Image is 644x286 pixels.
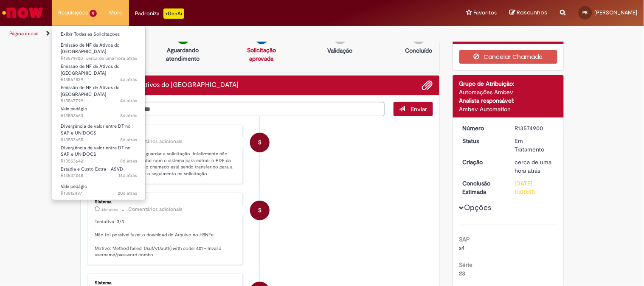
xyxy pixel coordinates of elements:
div: Automações Ambev [459,88,557,96]
span: s4 [459,244,465,252]
a: Aberto R13553663 : Vale pedágio [52,104,146,120]
a: Página inicial [9,30,39,37]
p: +GenAi [163,8,184,19]
ul: Requisições [52,25,146,200]
span: Divergência de valor entre DT no SAP e UNIDOCS [61,123,131,136]
span: Estadia e Custo Extra - ASVD [61,166,123,172]
time: 22/09/2025 08:38:01 [120,158,137,164]
span: [PERSON_NAME] [595,9,638,16]
span: Requisições [58,8,88,17]
span: R13574900 [61,55,137,62]
span: 38m atrás [101,207,118,212]
span: 8d atrás [120,158,137,164]
small: Comentários adicionais [129,138,183,145]
b: SAP [459,236,470,243]
ul: Trilhas de página [6,26,423,42]
button: Enviar [394,102,433,116]
a: Aberto R13537248 : Estadia e Custo Extra - ASVD [52,165,146,180]
a: Aberto R13574900 : Emissão de NF de Ativos do ASVD [52,41,146,59]
img: ServiceNow [1,4,45,21]
b: Série [459,261,473,269]
a: Aberto R13567829 : Emissão de NF de Ativos do ASVD [52,62,146,80]
time: 25/09/2025 16:26:40 [120,98,137,104]
p: Validação [328,46,353,55]
button: Cancelar Chamado [459,50,557,64]
div: Sistema [95,132,236,137]
p: Aguardando atendimento [163,46,204,63]
a: Solicitação aprovada [247,46,276,62]
span: Vale pedágio [61,183,87,190]
a: Aberto R13553642 : Divergência de valor entre DT no SAP e UNIDOCS [52,143,146,162]
button: Adicionar anexos [422,80,433,91]
a: Aberto R13512497 : Vale pedágio [52,182,146,198]
time: 10/09/2025 08:31:22 [118,190,137,196]
div: [DATE] 11:00:00 [515,179,554,196]
span: More [110,8,123,17]
span: Vale pedágio [61,106,87,112]
span: S [258,132,262,153]
a: Aberto R13567799 : Emissão de NF de Ativos do ASVD [52,83,146,101]
span: R13553642 [61,158,137,165]
span: 20d atrás [118,190,137,196]
p: Tentativa: 3/3 Não foi possível fazer o download do Arquivo no HBNFe. Motivo: Method failed: (/su... [95,219,236,258]
span: 8d atrás [120,112,137,119]
dt: Número [456,124,509,132]
p: Concluído [405,46,432,55]
time: 22/09/2025 08:44:54 [120,112,137,119]
time: 22/09/2025 08:41:36 [120,137,137,143]
dt: Status [456,137,509,145]
a: Aberto R13553655 : Divergência de valor entre DT no SAP e UNIDOCS [52,122,146,140]
div: Sistema [95,280,236,286]
div: Grupo de Atribuição: [459,79,557,88]
dt: Criação [456,158,509,166]
p: Olá! Agradecemos por aguardar a solicitação. Infelizmente não conseguimos nos conectar com o sist... [95,151,236,177]
div: Ambev Automation [459,105,557,113]
a: Exibir Todas as Solicitações [52,30,146,39]
span: S [258,200,262,221]
time: 29/09/2025 08:22:39 [515,158,552,174]
div: Padroniza [135,8,184,19]
span: 4d atrás [120,76,137,83]
span: Enviar [411,105,427,113]
span: Rascunhos [517,8,548,17]
div: 29/09/2025 08:22:39 [515,158,554,175]
span: 8d atrás [120,137,137,143]
div: Sistema [95,199,236,205]
div: R13574900 [515,124,554,132]
span: Favoritos [474,8,497,17]
time: 29/09/2025 08:22:40 [86,55,137,62]
span: R13512497 [61,190,137,197]
div: Analista responsável: [459,96,557,105]
h2: Emissão de NF de Ativos do ASVD Histórico de tíquete [87,81,239,89]
span: R13567799 [61,98,137,104]
span: 8 [90,10,97,17]
a: Rascunhos [510,9,548,17]
span: PR [583,10,588,15]
span: Emissão de NF de Ativos do [GEOGRAPHIC_DATA] [61,84,120,98]
div: System [250,133,270,152]
span: Emissão de NF de Ativos do [GEOGRAPHIC_DATA] [61,63,120,76]
span: 23 [459,269,466,277]
span: R13537248 [61,172,137,179]
div: System [250,201,270,220]
small: Comentários adicionais [129,206,183,213]
textarea: Digite sua mensagem aqui... [87,102,385,116]
span: 14d atrás [118,172,137,179]
span: cerca de uma hora atrás [515,158,552,174]
span: Divergência de valor entre DT no SAP e UNIDOCS [61,145,131,158]
span: R13553663 [61,112,137,119]
time: 29/09/2025 08:47:52 [101,207,118,212]
span: R13553655 [61,137,137,143]
dt: Conclusão Estimada [456,179,509,196]
time: 15/09/2025 17:36:50 [118,172,137,179]
span: 4d atrás [120,98,137,104]
div: Em Tratamento [515,137,554,154]
span: cerca de uma hora atrás [86,55,137,62]
time: 25/09/2025 16:31:22 [120,76,137,83]
span: R13567829 [61,76,137,83]
span: Emissão de NF de Ativos do [GEOGRAPHIC_DATA] [61,42,120,55]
